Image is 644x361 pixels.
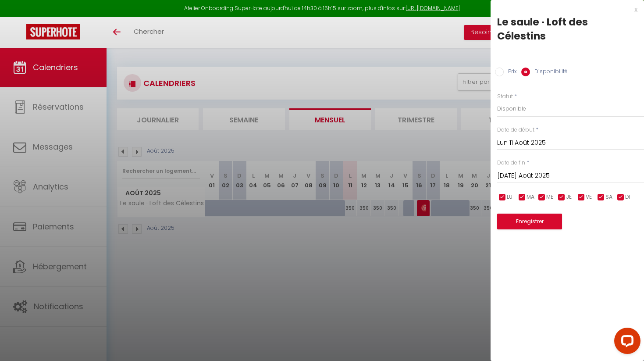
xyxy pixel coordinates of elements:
span: VE [586,193,592,201]
span: LU [507,193,512,201]
span: DI [625,193,630,201]
div: Le saule · Loft des Célestins [497,15,637,43]
span: JE [566,193,572,201]
span: MA [527,193,534,201]
label: Statut [497,93,513,101]
label: Disponibilité [530,68,568,77]
button: Enregistrer [497,214,562,229]
label: Date de fin [497,159,525,167]
span: SA [605,193,612,201]
label: Date de début [497,126,534,134]
label: Prix [504,68,517,77]
iframe: LiveChat chat widget [607,324,644,361]
div: x [491,4,637,15]
span: ME [546,193,553,201]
